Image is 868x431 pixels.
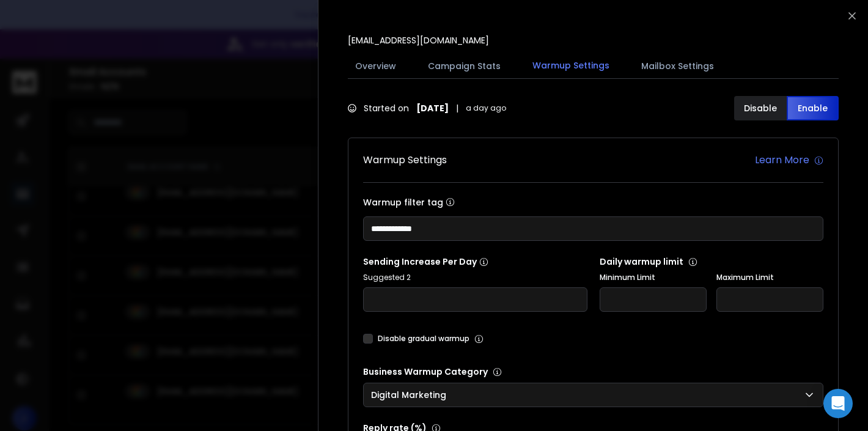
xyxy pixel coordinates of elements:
[421,53,508,79] button: Campaign Stats
[348,34,489,46] p: [EMAIL_ADDRESS][DOMAIN_NAME]
[363,366,823,378] p: Business Warmup Category
[466,103,506,113] span: a day ago
[600,256,824,268] p: Daily warmup limit
[634,53,721,79] button: Mailbox Settings
[755,153,823,168] a: Learn More
[787,96,839,120] button: Enable
[456,102,458,114] span: |
[525,52,617,80] button: Warmup Settings
[363,153,447,168] h1: Warmup Settings
[348,53,403,79] button: Overview
[371,389,451,401] p: Digital Marketing
[600,273,707,282] label: Minimum Limit
[363,273,587,282] p: Suggested 2
[734,96,839,120] button: DisableEnable
[348,102,506,114] div: Started on
[716,273,823,282] label: Maximum Limit
[416,102,449,114] strong: [DATE]
[734,96,787,120] button: Disable
[378,334,469,344] label: Disable gradual warmup
[823,389,853,418] div: Open Intercom Messenger
[363,256,587,268] p: Sending Increase Per Day
[363,197,823,207] label: Warmup filter tag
